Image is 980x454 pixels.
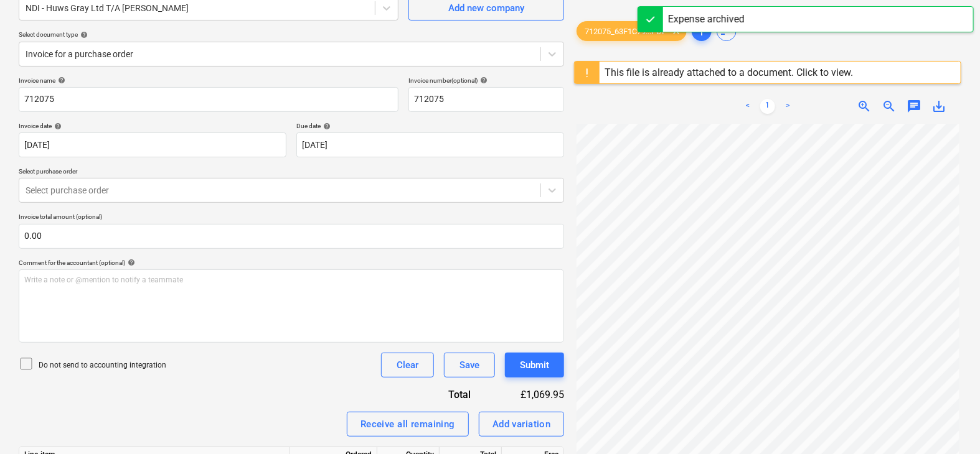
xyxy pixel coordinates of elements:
[491,387,564,402] div: £1,069.95
[402,387,491,402] div: Total
[444,353,495,378] button: Save
[347,412,469,437] button: Receive all remaining
[918,394,980,454] iframe: Chat Widget
[360,416,455,432] div: Receive all remaining
[321,123,331,130] span: help
[55,76,65,84] span: help
[505,353,564,378] button: Submit
[931,99,946,114] span: save_alt
[479,412,565,437] button: Add variation
[577,27,674,36] span: 712075_63F1C79...PDF
[408,76,564,85] div: Invoice number (optional)
[19,167,564,178] p: Select purchase order
[459,357,479,373] div: Save
[19,87,398,112] input: Invoice name
[125,259,135,266] span: help
[857,99,872,114] span: zoom_in
[478,76,488,84] span: help
[408,87,564,112] input: Invoice number
[52,123,62,130] span: help
[19,76,398,85] div: Invoice name
[19,259,564,267] div: Comment for the accountant (optional)
[397,357,418,373] div: Clear
[19,213,564,223] p: Invoice total amount (optional)
[907,99,921,114] span: chat
[39,360,166,371] p: Do not send to accounting integration
[78,31,88,39] span: help
[19,224,564,249] input: Invoice total amount (optional)
[780,99,795,114] a: Next page
[668,12,745,27] div: Expense archived
[605,67,853,78] div: This file is already attached to a document. Click to view.
[882,99,897,114] span: zoom_out
[19,132,286,157] input: Invoice date not specified
[381,353,434,378] button: Clear
[492,416,551,432] div: Add variation
[520,357,549,373] div: Submit
[296,132,564,157] input: Due date not specified
[19,122,286,130] div: Invoice date
[740,99,755,114] a: Previous page
[760,99,775,114] a: Page 1 is your current page
[19,30,564,39] div: Select document type
[296,122,564,130] div: Due date
[577,21,687,41] div: 712075_63F1C79...PDF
